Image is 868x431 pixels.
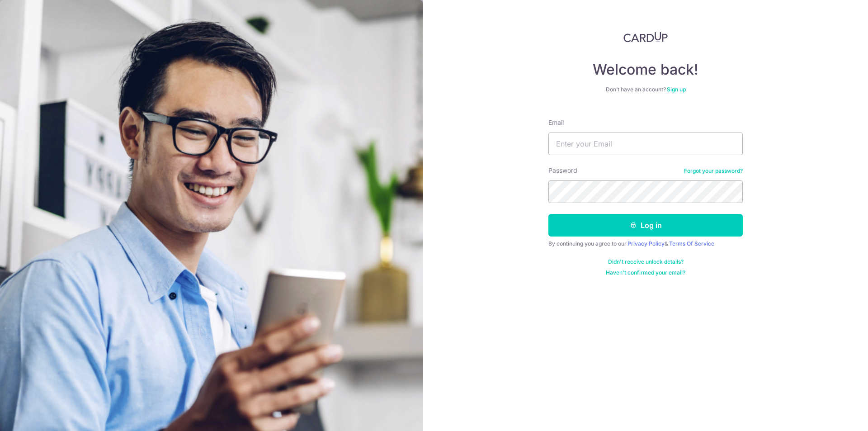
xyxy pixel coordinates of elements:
div: Don’t have an account? [548,86,743,93]
a: Haven't confirmed your email? [606,269,685,276]
a: Privacy Policy [627,240,665,247]
button: Log in [548,214,743,237]
a: Forgot your password? [684,167,743,175]
a: Sign up [667,86,686,93]
label: Password [548,166,577,175]
a: Terms Of Service [669,240,714,247]
label: Email [548,118,564,127]
img: CardUp Logo [623,32,668,43]
a: Didn't receive unlock details? [608,258,684,265]
h4: Welcome back! [548,61,743,79]
div: By continuing you agree to our & [548,240,743,247]
input: Enter your Email [548,133,743,155]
